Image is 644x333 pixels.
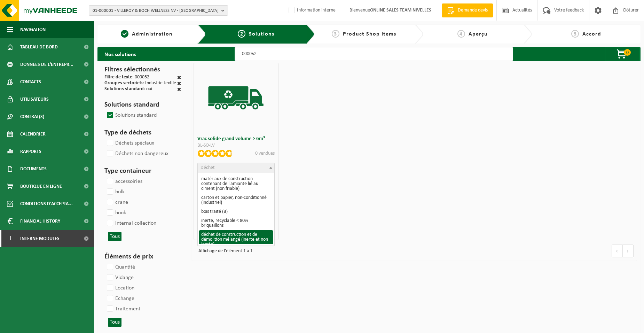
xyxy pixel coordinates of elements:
[105,176,142,187] label: accessoiries
[20,108,44,125] span: Contrat(s)
[20,125,46,143] span: Calendrier
[571,30,579,38] span: 5
[104,251,181,262] h3: Éléments de prix
[104,75,149,81] div: : 000052
[199,175,273,193] li: matériaux de construction contenant de l'amiante lié au ciment (non friable)
[20,73,41,91] span: Contacts
[105,110,157,121] label: Solutions standard
[104,75,132,80] span: Filtre de texte
[469,31,488,37] span: Aperçu
[105,138,154,148] label: Déchets spéciaux
[195,245,253,257] div: Affichage de l'élément 1 à 1
[206,68,266,127] img: BL-SO-LV
[197,143,274,148] div: BL-SO-LV
[104,87,152,93] div: : oui
[89,5,228,16] button: 01-000001 - VILLEROY & BOCH WELLNESS NV - [GEOGRAPHIC_DATA]
[427,30,518,38] a: 4Aperçu
[318,30,409,38] a: 3Product Shop Items
[238,30,245,38] span: 2
[105,218,156,229] label: internal collection
[105,283,134,293] label: Location
[20,212,60,230] span: Financial History
[132,31,173,37] span: Administration
[108,232,121,241] button: Tous
[199,216,273,230] li: inerte, recyclable < 80% briquaillons
[104,80,143,86] span: Groupes sectoriels
[235,47,513,61] input: Chercher
[343,31,396,37] span: Product Shop Items
[332,30,339,38] span: 3
[104,86,144,92] span: Solutions standard
[105,293,134,304] label: Echange
[20,178,62,195] span: Boutique en ligne
[20,195,73,212] span: Conditions d'accepta...
[20,143,41,160] span: Rapports
[7,230,13,247] span: I
[535,30,637,38] a: 5Accord
[199,193,273,207] li: carton et papier, non-conditionné (industriel)
[249,31,274,37] span: Solutions
[105,304,140,314] label: Traitement
[104,64,181,75] h3: Filtres sélectionnés
[605,47,640,61] button: 0
[104,100,181,110] h3: Solutions standard
[20,38,58,56] span: Tableau de bord
[20,21,46,38] span: Navigation
[20,160,47,178] span: Documents
[287,5,336,16] label: Information interne
[624,49,631,56] span: 0
[457,30,465,38] span: 4
[121,30,128,38] span: 1
[105,148,168,159] label: Déchets non dangereux
[456,7,489,14] span: Demande devis
[20,91,49,108] span: Utilisateurs
[104,81,176,87] div: : Industrie textile
[105,197,128,208] label: crane
[582,31,601,37] span: Accord
[370,8,431,13] strong: ONLINE SALES TEAM NIVELLES
[199,230,273,249] li: déchet de construction et de démolition mélangé (inerte et non inerte)
[197,136,274,141] h3: Vrac solide grand volume > 6m³
[108,318,121,327] button: Tous
[20,56,73,73] span: Données de l'entrepr...
[201,165,215,170] span: Déchet
[104,166,181,176] h3: Type containeur
[255,150,275,157] p: 0 vendues
[442,3,493,17] a: Demande devis
[97,47,143,61] h2: Nos solutions
[105,262,135,272] label: Quantité
[93,6,219,16] span: 01-000001 - VILLEROY & BOCH WELLNESS NV - [GEOGRAPHIC_DATA]
[211,30,301,38] a: 2Solutions
[105,272,134,283] label: Vidange
[199,207,273,216] li: bois traité (B)
[101,30,192,38] a: 1Administration
[20,230,60,247] span: Interne modules
[105,187,125,197] label: bulk
[104,127,181,138] h3: Type de déchets
[105,208,126,218] label: hook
